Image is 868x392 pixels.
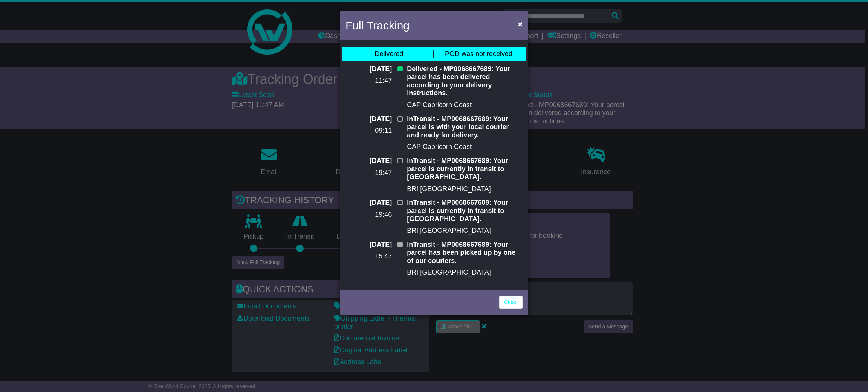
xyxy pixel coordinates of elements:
span: POD was not received [445,50,512,58]
p: Delivered - MP0068667689: Your parcel has been delivered according to your delivery instructions. [407,65,523,97]
p: InTransit - MP0068667689: Your parcel is currently in transit to [GEOGRAPHIC_DATA]. [407,157,523,181]
p: 19:47 [345,169,392,177]
p: BRI [GEOGRAPHIC_DATA] [407,227,523,235]
p: 09:11 [345,127,392,135]
p: BRI [GEOGRAPHIC_DATA] [407,185,523,193]
p: CAP Capricorn Coast [407,143,523,151]
p: [DATE] [345,157,392,165]
p: InTransit - MP0068667689: Your parcel is currently in transit to [GEOGRAPHIC_DATA]. [407,199,523,223]
p: [DATE] [345,241,392,249]
h4: Full Tracking [345,17,410,34]
p: [DATE] [345,65,392,73]
div: Delivered [374,50,403,58]
p: InTransit - MP0068667689: Your parcel is with your local courier and ready for delivery. [407,115,523,140]
p: BRI [GEOGRAPHIC_DATA] [407,269,523,277]
p: 15:47 [345,252,392,261]
p: InTransit - MP0068667689: Your parcel has been picked up by one of our couriers. [407,241,523,265]
p: [DATE] [345,115,392,123]
span: × [518,20,523,28]
button: Close [514,16,526,32]
p: 11:47 [345,77,392,85]
a: Close [499,296,523,309]
p: 19:46 [345,211,392,219]
p: CAP Capricorn Coast [407,101,523,109]
p: [DATE] [345,199,392,207]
